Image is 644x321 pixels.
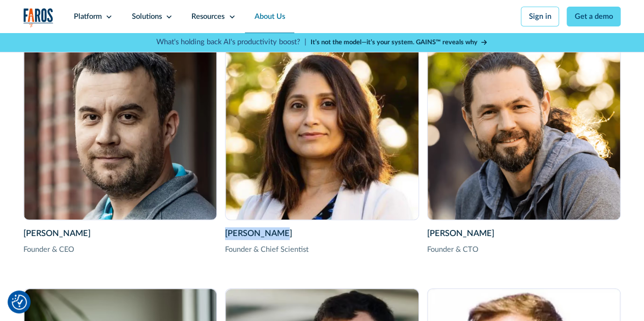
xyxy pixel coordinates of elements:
p: What's holding back AI's productivity boost? | [156,37,306,48]
a: It’s not the model—it’s your system. GAINS™ reveals why [311,38,488,47]
img: Revisit consent button [12,295,27,310]
div: Founder & CTO [427,244,621,255]
div: [PERSON_NAME] [427,227,621,240]
strong: It’s not the model—it’s your system. GAINS™ reveals why [311,39,478,45]
div: [PERSON_NAME] [225,227,418,240]
div: [PERSON_NAME] [23,227,217,240]
button: Cookie Settings [12,295,27,310]
img: Logo of the analytics and reporting company Faros. [23,8,53,27]
a: home [23,8,53,27]
div: Founder & CEO [23,244,217,255]
div: Resources [191,11,225,22]
div: Founder & Chief Scientist [225,244,418,255]
div: Platform [74,11,102,22]
a: Get a demo [567,7,621,26]
a: Sign in [521,7,559,26]
div: Solutions [132,11,162,22]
